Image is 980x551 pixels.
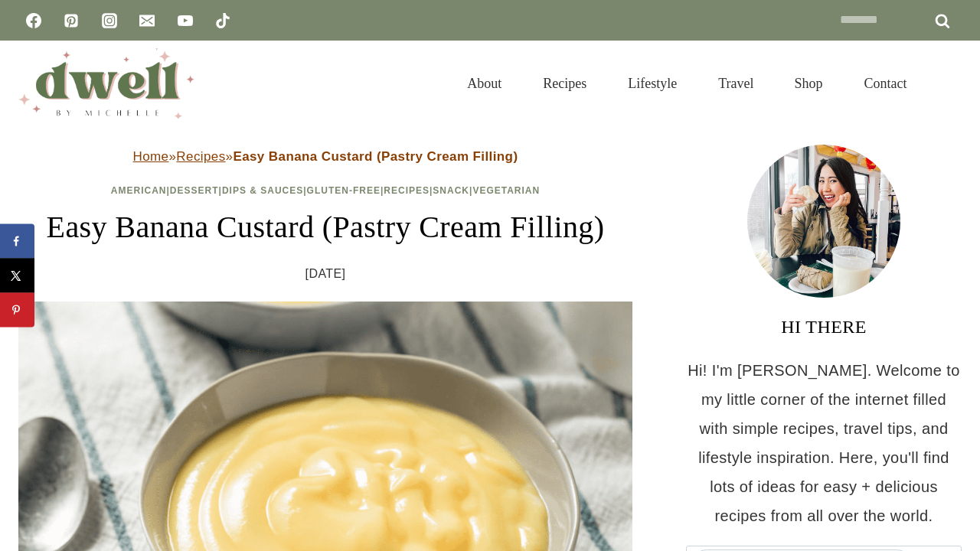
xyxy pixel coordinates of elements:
a: American [111,185,167,196]
h1: Easy Banana Custard (Pastry Cream Filling) [18,204,632,250]
strong: Easy Banana Custard (Pastry Cream Filling) [233,149,518,164]
a: Recipes [522,57,607,110]
p: Hi! I'm [PERSON_NAME]. Welcome to my little corner of the internet filled with simple recipes, tr... [686,356,962,530]
h3: HI THERE [686,313,962,341]
a: Instagram [94,5,125,36]
a: Travel [697,57,774,110]
time: [DATE] [305,262,346,285]
a: Dips & Sauces [222,185,303,196]
a: Contact [844,57,928,110]
a: Vegetarian [472,185,540,196]
a: Lifestyle [607,57,697,110]
a: About [446,57,522,110]
span: » » [133,149,518,164]
a: Snack [433,185,469,196]
a: Dessert [170,185,219,196]
a: Facebook [18,5,49,36]
a: Shop [774,57,844,110]
span: | | | | | | [111,185,540,196]
a: Recipes [384,185,430,196]
a: Gluten-Free [307,185,381,196]
button: View Search Form [936,70,962,96]
img: DWELL by michelle [18,48,194,119]
a: Home [133,149,169,164]
a: Recipes [176,149,225,164]
a: Email [132,5,162,36]
a: TikTok [207,5,238,36]
nav: Primary Navigation [446,57,928,110]
a: Pinterest [56,5,87,36]
a: YouTube [170,5,201,36]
